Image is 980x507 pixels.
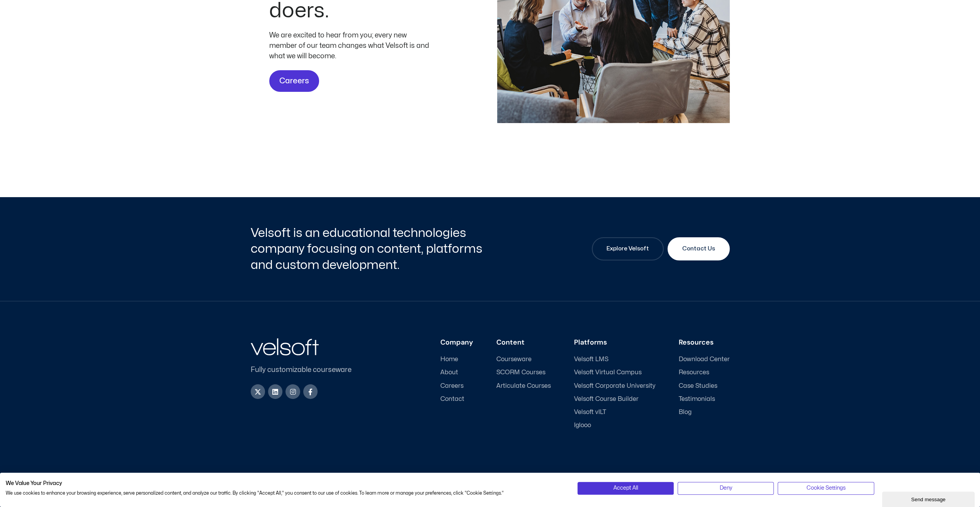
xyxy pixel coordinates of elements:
span: Home [440,356,458,363]
h3: Content [496,338,551,347]
span: Velsoft vILT [574,409,606,416]
span: Resources [679,369,709,376]
button: Deny all cookies [678,482,774,494]
a: Download Center [679,356,730,363]
span: Contact Us [682,244,715,253]
a: Explore Velsoft [592,237,664,260]
a: Iglooo [574,422,656,429]
a: Careers [440,382,473,390]
a: Blog [679,409,730,416]
a: Home [440,356,473,363]
h3: Company [440,338,473,347]
a: Case Studies [679,382,730,390]
a: Careers [269,70,319,92]
p: Fully customizable courseware [251,365,364,375]
iframe: chat widget [882,490,976,507]
a: About [440,369,473,376]
a: Velsoft LMS [574,356,656,363]
a: Testimonials [679,395,730,403]
a: Contact [440,395,473,403]
span: Velsoft LMS [574,356,608,363]
a: Velsoft Virtual Campus [574,369,656,376]
span: Contact [440,395,464,403]
span: Explore Velsoft [606,244,649,253]
span: Velsoft Course Builder [574,395,639,403]
a: Velsoft vILT [574,409,656,416]
a: SCORM Courses [496,369,551,376]
h3: Platforms [574,338,656,347]
span: Iglooo [574,422,591,429]
span: Testimonials [679,395,715,403]
span: Careers [440,382,464,390]
h3: Resources [679,338,730,347]
span: Accept All [613,484,638,492]
a: Courseware [496,356,551,363]
span: About [440,369,458,376]
a: Resources [679,369,730,376]
button: Accept all cookies [577,482,674,494]
p: We use cookies to enhance your browsing experience, serve personalized content, and analyze our t... [6,490,566,497]
a: Velsoft Corporate University [574,382,656,390]
span: Careers [279,75,309,87]
span: Case Studies [679,382,717,390]
div: We are excited to hear from you; every new member of our team changes what Velsoft is and what we... [269,30,431,61]
span: Deny [719,484,732,492]
a: Contact Us [667,237,730,260]
span: Blog [679,409,691,416]
button: Adjust cookie preferences [778,482,874,494]
span: Courseware [496,356,532,363]
a: Articulate Courses [496,382,551,390]
h2: Velsoft is an educational technologies company focusing on content, platforms and custom developm... [251,225,488,273]
h2: We Value Your Privacy [6,480,566,487]
a: Velsoft Course Builder [574,395,656,403]
span: SCORM Courses [496,369,545,376]
span: Cookie Settings [807,484,846,492]
span: Velsoft Virtual Campus [574,369,642,376]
